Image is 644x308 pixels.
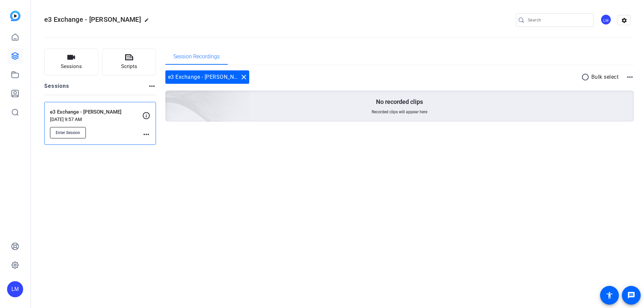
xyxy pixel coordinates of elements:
[144,18,152,26] mat-icon: edit
[90,24,250,170] img: embarkstudio-empty-session.png
[44,15,141,23] span: e3 Exchange - [PERSON_NAME]
[581,73,591,81] mat-icon: radio_button_unchecked
[7,281,23,297] div: LM
[240,73,248,81] mat-icon: close
[626,73,634,81] mat-icon: more_horiz
[56,130,80,135] span: Enter Session
[50,108,142,116] p: e3 Exchange - [PERSON_NAME]
[121,63,137,70] span: Scripts
[10,11,20,21] img: blue-gradient.svg
[528,16,588,24] input: Search
[376,98,423,106] p: No recorded clips
[142,130,150,138] mat-icon: more_horiz
[44,49,98,75] button: Sessions
[605,291,613,299] mat-icon: accessibility
[591,73,619,81] p: Bulk select
[600,14,612,26] ngx-avatar: Lea Marcou
[600,14,611,25] div: LM
[173,54,220,59] span: Session Recordings
[50,127,86,138] button: Enter Session
[372,109,427,115] span: Recorded clips will appear here
[61,63,82,70] span: Sessions
[50,117,142,122] p: [DATE] 9:57 AM
[44,82,69,95] h2: Sessions
[618,15,631,25] mat-icon: settings
[165,70,249,84] div: e3 Exchange - [PERSON_NAME]
[102,49,156,75] button: Scripts
[148,82,156,90] mat-icon: more_horiz
[627,291,635,299] mat-icon: message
